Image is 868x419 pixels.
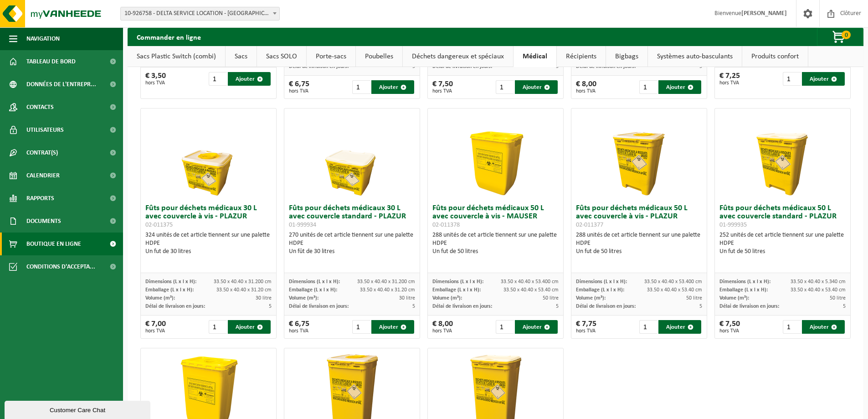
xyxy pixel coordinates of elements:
button: Ajouter [515,80,558,94]
span: 10-926758 - DELTA SERVICE LOCATION - ERQUINGHEM LYS [120,7,280,21]
div: € 7,50 [432,80,453,94]
span: Boutique en ligne [26,233,81,255]
span: Volume (m³): [289,295,318,301]
input: 1 [209,320,227,334]
button: Ajouter [228,320,271,334]
span: hors TVA [145,80,166,86]
div: € 7,50 [719,320,740,334]
button: Ajouter [371,320,414,334]
div: 252 unités de cet article tiennent sur une palette [719,231,846,256]
span: Volume (m³): [432,295,462,301]
div: Un fût de 30 litres [289,248,415,256]
h2: Commander en ligne [128,28,210,46]
img: 01-999934 [307,109,398,200]
span: 02-011378 [432,222,460,228]
div: HDPE [145,239,272,248]
a: Déchets dangereux et spéciaux [403,46,513,67]
img: 01-999935 [737,109,828,200]
span: Emballage (L x l x H): [289,287,337,293]
div: HDPE [432,239,559,248]
div: 270 unités de cet article tiennent sur une palette [289,231,415,256]
strong: [PERSON_NAME] [741,10,787,17]
span: Emballage (L x l x H): [576,287,624,293]
span: 30 litre [256,295,272,301]
span: hors TVA [145,328,166,334]
span: Utilisateurs [26,119,64,141]
span: 5 [269,304,272,309]
span: hors TVA [719,328,740,334]
a: Porte-sacs [307,46,355,67]
button: 0 [817,28,863,46]
span: Emballage (L x l x H): [719,287,768,293]
span: Calendrier [26,164,60,187]
span: Emballage (L x l x H): [432,287,481,293]
span: Dimensions (L x l x H): [289,279,340,285]
span: hors TVA [289,88,309,94]
span: 50 litre [686,295,702,301]
span: 50 litre [830,295,846,301]
input: 1 [352,320,371,334]
span: Contacts [26,96,54,119]
img: 02-011377 [594,109,685,200]
span: 5 [699,304,702,309]
span: Délai de livraison en jours: [145,304,205,309]
span: Conditions d'accepta... [26,255,95,278]
span: hors TVA [432,88,453,94]
div: 288 unités de cet article tiennent sur une palette [432,231,559,256]
div: 324 unités de cet article tiennent sur une palette [145,231,272,256]
span: 33.50 x 40.40 x 53.40 cm [791,287,846,293]
span: Délai de livraison en jours: [432,304,492,309]
h3: Fûts pour déchets médicaux 30 L avec couvercle standard - PLAZUR [289,204,415,229]
span: Délai de livraison en jours: [719,304,779,309]
span: hors TVA [576,328,596,334]
span: Documents [26,210,61,233]
span: Volume (m³): [145,295,175,301]
span: Tableau de bord [26,50,76,73]
span: Emballage (L x l x H): [145,287,194,293]
h3: Fûts pour déchets médicaux 30 L avec couvercle à vis - PLAZUR [145,204,272,229]
span: 33.50 x 40.40 x 31.200 cm [357,279,415,285]
div: € 8,00 [576,80,596,94]
img: 02-011375 [163,109,254,200]
span: 33.50 x 40.40 x 31.200 cm [214,279,272,285]
span: hors TVA [289,328,309,334]
input: 1 [352,80,371,94]
div: 288 unités de cet article tiennent sur une palette [576,231,702,256]
a: Systèmes auto-basculants [648,46,742,67]
span: Rapports [26,187,54,210]
input: 1 [783,320,801,334]
div: € 7,75 [576,320,596,334]
button: Ajouter [802,320,845,334]
span: 50 litre [543,295,559,301]
span: 01-999934 [289,222,316,228]
input: 1 [783,72,801,86]
div: € 6,75 [289,320,309,334]
span: Navigation [26,27,60,50]
span: 5 [556,304,559,309]
span: Délai de livraison en jours: [289,304,349,309]
div: Un fut de 50 litres [576,248,702,256]
h3: Fûts pour déchets médicaux 50 L avec couvercle à vis - MAUSER [432,204,559,229]
span: 02-011377 [576,222,603,228]
button: Ajouter [228,72,271,86]
span: Volume (m³): [719,295,749,301]
a: Sacs Plastic Switch (combi) [128,46,225,67]
span: Volume (m³): [576,295,606,301]
div: € 6,75 [289,80,309,94]
button: Ajouter [658,320,701,334]
button: Ajouter [658,80,701,94]
span: 33.50 x 40.40 x 31.20 cm [216,287,272,293]
input: 1 [639,320,658,334]
span: Contrat(s) [26,141,58,164]
span: 33.50 x 40.40 x 53.400 cm [501,279,559,285]
span: Dimensions (L x l x H): [719,279,770,285]
img: 02-011378 [450,109,541,200]
span: Dimensions (L x l x H): [145,279,196,285]
a: Récipients [557,46,606,67]
div: € 7,00 [145,320,166,334]
span: Données de l'entrepr... [26,73,96,96]
span: 5 [843,304,846,309]
div: € 8,00 [432,320,453,334]
div: € 3,50 [145,72,166,86]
